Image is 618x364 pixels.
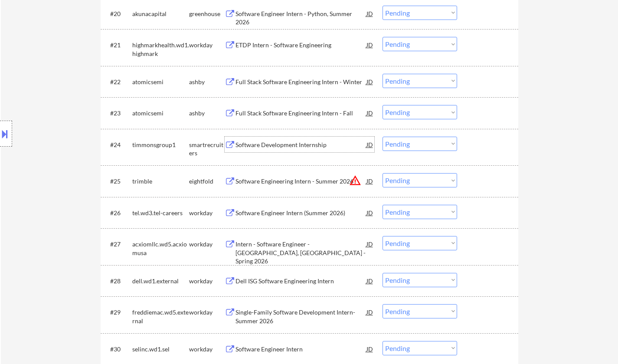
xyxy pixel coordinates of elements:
div: tel.wd3.tel-careers [132,209,189,217]
div: JD [366,236,374,252]
div: Single-Family Software Development Intern- Summer 2026 [235,308,366,325]
div: atomicsemi [132,109,189,118]
div: JD [366,304,374,320]
div: Software Engineer Intern - Python, Summer 2026 [235,10,366,26]
div: akunacapital [132,10,189,18]
div: JD [366,137,374,152]
div: JD [366,205,374,220]
div: smartrecruiters [189,141,225,157]
div: JD [366,341,374,357]
div: Intern - Software Engineer - [GEOGRAPHIC_DATA], [GEOGRAPHIC_DATA] - Spring 2026 [235,240,366,266]
div: Software Engineering Intern - Summer 2026 [235,177,366,186]
div: #30 [110,345,125,354]
div: atomicsemi [132,78,189,86]
div: #28 [110,277,125,285]
div: Software Engineer Intern (Summer 2026) [235,209,366,217]
div: JD [366,74,374,89]
div: #21 [110,41,125,49]
div: eightfold [189,177,225,186]
div: workday [189,277,225,285]
div: workday [189,308,225,317]
div: JD [366,173,374,189]
div: workday [189,345,225,354]
div: Software Development Internship [235,141,366,149]
div: dell.wd1.external [132,277,189,285]
div: ashby [189,78,225,86]
div: JD [366,105,374,121]
div: Dell ISG Software Engineering Intern [235,277,366,285]
div: workday [189,240,225,249]
div: ashby [189,109,225,118]
div: workday [189,209,225,217]
div: highmarkhealth.wd1.highmark [132,41,189,58]
div: greenhouse [189,10,225,18]
div: #29 [110,308,125,317]
div: Full Stack Software Engineering Intern - Fall [235,109,366,118]
div: JD [366,37,374,52]
div: #27 [110,240,125,249]
div: Full Stack Software Engineering Intern - Winter [235,78,366,86]
button: warning_amber [349,174,361,187]
div: #20 [110,10,125,18]
div: freddiemac.wd5.external [132,308,189,325]
div: trimble [132,177,189,186]
div: workday [189,41,225,49]
div: timmonsgroup1 [132,141,189,149]
div: JD [366,6,374,21]
div: JD [366,273,374,289]
div: ETDP Intern - Software Engineering [235,41,366,49]
div: selinc.wd1.sel [132,345,189,354]
div: acxiomllc.wd5.acxiomusa [132,240,189,257]
div: Software Engineer Intern [235,345,366,354]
